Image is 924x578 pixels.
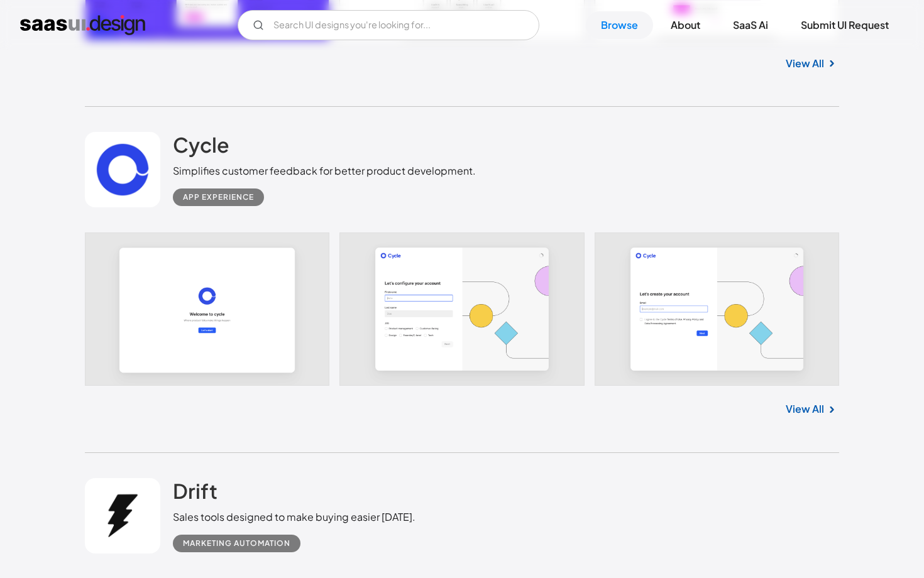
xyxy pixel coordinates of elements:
[173,478,217,503] h2: Drift
[786,401,824,417] a: View All
[20,15,145,35] a: home
[173,478,217,510] a: Drift
[786,56,824,71] a: View All
[173,132,229,157] h2: Cycle
[238,10,539,40] form: Email Form
[786,11,904,39] a: Submit UI Request
[586,11,653,39] a: Browse
[173,510,415,525] div: Sales tools designed to make buying easier [DATE].
[173,163,476,178] div: Simplifies customer feedback for better product development.
[183,536,290,551] div: Marketing Automation
[173,132,229,163] a: Cycle
[183,190,254,205] div: App Experience
[718,11,783,39] a: SaaS Ai
[656,11,715,39] a: About
[238,10,539,40] input: Search UI designs you're looking for...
